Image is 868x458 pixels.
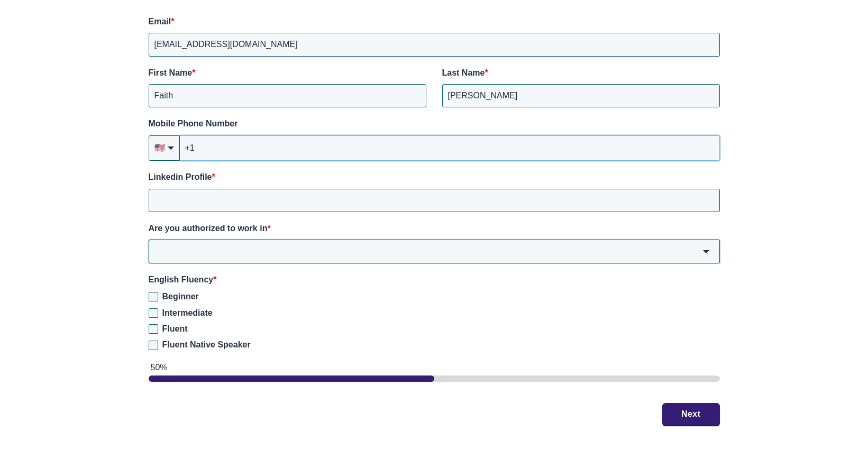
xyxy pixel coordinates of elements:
input: Intermediate [149,308,158,318]
span: First Name [149,68,193,77]
span: Are you authorized to work in [149,224,268,233]
span: Email [149,17,171,26]
div: 50% [151,362,720,373]
div: page 1 of 2 [149,375,720,382]
input: Beginner [149,292,158,301]
span: Fluent [162,324,188,333]
span: Fluent Native Speaker [162,340,251,349]
span: Last Name [442,68,485,77]
span: Beginner [162,292,199,301]
span: Intermediate [162,308,213,317]
span: English Fluency [149,275,214,284]
span: Mobile Phone Number [149,119,238,128]
input: Fluent Native Speaker [149,341,158,350]
button: Next [662,403,720,425]
input: Fluent [149,324,158,334]
span: Linkedin Profile [149,172,212,181]
span: flag [154,142,165,154]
